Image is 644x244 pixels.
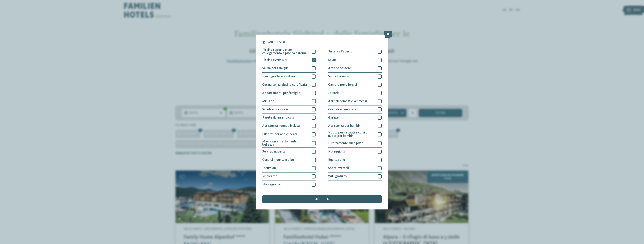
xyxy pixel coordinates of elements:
[328,83,357,87] span: Camere per allergici
[267,41,288,44] span: I miei desideri
[262,100,274,103] span: Mini zoo
[262,58,287,62] span: Piscina avventura
[262,116,294,119] span: Parete da arrampicata
[262,140,309,147] span: Massaggi e trattamenti di bellezza
[328,67,351,70] span: Area benessere
[328,75,349,78] span: Senza barriere
[328,150,346,153] span: Noleggio sci
[328,142,363,145] span: Direttamente sulle piste
[328,131,375,138] span: Nuoto per neonati e corsi di nuoto per bambini
[315,198,329,201] span: accetta
[262,167,277,170] span: Escursioni
[262,183,281,186] span: Noleggio bici
[262,75,295,78] span: Parco giochi avventura
[262,108,289,111] span: Scuola e corsi di sci
[328,50,353,53] span: Piscina all'aperto
[328,158,345,162] span: Equitazione
[262,48,309,55] span: Piscina coperta o con collegamento a piscina esterna
[262,150,285,153] span: Servizio navetta
[328,91,339,95] span: Fattoria
[328,108,357,111] span: Corsi di arrampicata
[328,116,339,119] span: Garage
[328,175,347,178] span: WiFi gratuito
[328,124,361,128] span: Assistenza per bambini
[328,167,349,170] span: Sport invernali
[328,58,337,62] span: Sauna
[262,175,277,178] span: Ristorante
[262,133,297,136] span: Offerte per adolescenti
[262,83,307,87] span: Cucina senza glutine certificata
[262,91,300,95] span: Appartamenti per famiglie
[262,158,294,162] span: Corsi di mountain bike
[262,67,289,70] span: Sauna per famiglie
[328,100,367,103] span: Animali domestici ammessi
[262,124,300,128] span: Assistenza neonati inclusa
